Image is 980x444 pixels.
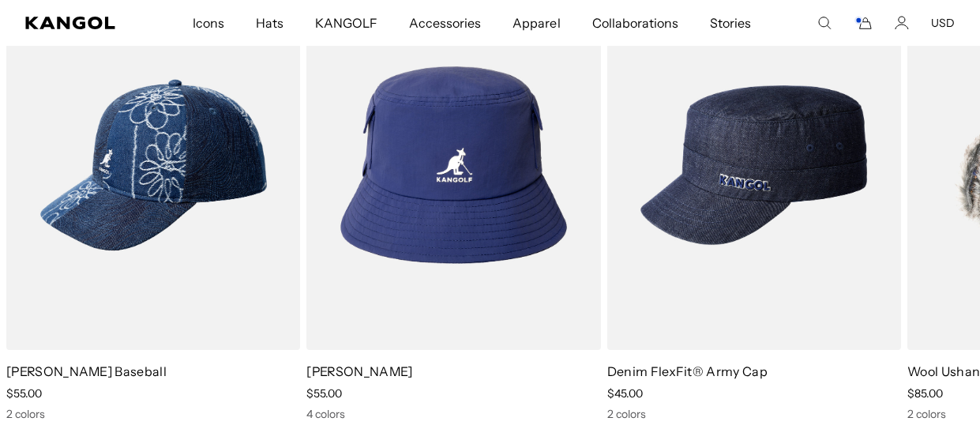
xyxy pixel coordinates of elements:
span: $55.00 [306,386,342,401]
div: 4 colors [306,407,600,421]
a: [PERSON_NAME] Baseball [6,363,167,379]
span: $55.00 [6,386,42,401]
button: USD [931,16,955,30]
span: $85.00 [907,386,943,401]
span: $45.00 [607,386,643,401]
div: 2 colors [6,407,300,421]
a: Denim FlexFit® Army Cap [607,363,768,379]
a: Account [895,16,909,30]
a: Kangol [25,17,126,29]
summary: Search here [817,16,832,30]
div: 2 colors [607,407,901,421]
a: [PERSON_NAME] [306,363,412,379]
button: Cart [854,16,873,30]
